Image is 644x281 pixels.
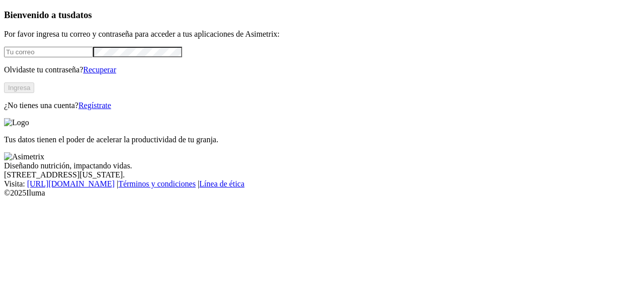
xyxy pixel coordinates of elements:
p: Olvidaste tu contraseña? [4,65,640,74]
a: Recuperar [83,65,116,74]
img: Logo [4,118,29,127]
img: Asimetrix [4,152,44,161]
input: Tu correo [4,47,93,57]
div: © 2025 Iluma [4,189,640,198]
p: Por favor ingresa tu correo y contraseña para acceder a tus aplicaciones de Asimetrix: [4,30,640,39]
a: Términos y condiciones [118,179,196,188]
button: Ingresa [4,82,34,93]
p: Tus datos tienen el poder de acelerar la productividad de tu granja. [4,135,640,144]
a: [URL][DOMAIN_NAME] [27,179,115,188]
p: ¿No tienes una cuenta? [4,101,640,110]
div: Diseñando nutrición, impactando vidas. [4,161,640,170]
a: Regístrate [78,101,111,110]
h3: Bienvenido a tus [4,10,640,21]
a: Línea de ética [199,179,245,188]
span: datos [70,10,92,20]
div: Visita : | | [4,179,640,189]
div: [STREET_ADDRESS][US_STATE]. [4,170,640,179]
